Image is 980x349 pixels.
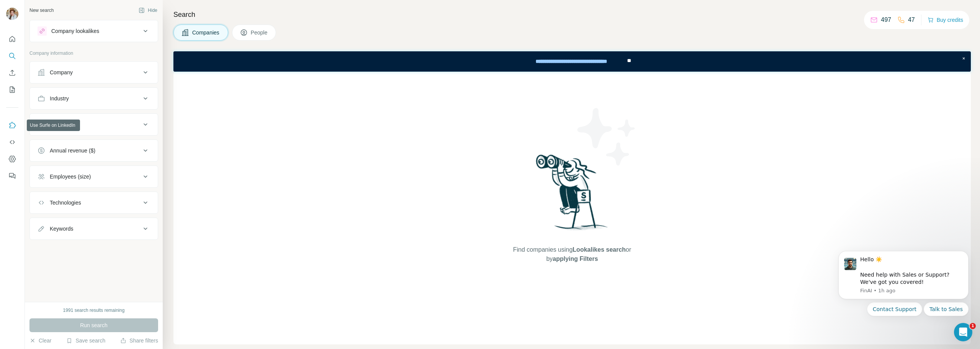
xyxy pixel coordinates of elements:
[51,27,99,35] div: Company lookalikes
[908,15,915,25] p: 47
[6,66,18,80] button: Enrich CSV
[30,22,158,40] button: Company lookalikes
[6,83,18,97] button: My lists
[954,323,972,341] iframe: Intercom live chat
[6,169,18,183] button: Feedback
[30,220,158,238] button: Keywords
[50,69,73,76] div: Company
[29,337,51,344] button: Clear
[30,63,158,82] button: Company
[251,29,268,36] span: People
[572,102,641,171] img: Surfe Illustration - Stars
[573,246,626,253] span: Lookalikes search
[6,32,18,46] button: Quick start
[6,118,18,132] button: Use Surfe on LinkedIn
[30,193,158,212] button: Technologies
[881,15,891,25] p: 497
[532,152,612,238] img: Surfe Illustration - Woman searching with binoculars
[50,199,81,206] div: Technologies
[50,225,73,233] div: Keywords
[928,15,963,25] button: Buy credits
[29,7,54,14] div: New search
[6,152,18,166] button: Dashboard
[29,50,158,57] p: Company information
[30,141,158,160] button: Annual revenue ($)
[192,29,220,36] span: Companies
[6,135,18,149] button: Use Surfe API
[30,167,158,186] button: Employees (size)
[173,9,971,20] h4: Search
[63,307,125,314] div: 1991 search results remaining
[50,95,69,102] div: Industry
[66,337,105,344] button: Save search
[827,241,980,345] iframe: Intercom notifications message
[6,49,18,63] button: Search
[50,121,78,128] div: HQ location
[30,89,158,108] button: Industry
[6,8,18,20] img: Avatar
[173,51,971,72] iframe: Banner
[970,323,976,329] span: 1
[553,256,598,262] span: applying Filters
[133,5,163,16] button: Hide
[120,337,158,344] button: Share filters
[50,147,95,154] div: Annual revenue ($)
[50,173,91,180] div: Employees (size)
[30,115,158,134] button: HQ location
[511,245,633,264] span: Find companies using or by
